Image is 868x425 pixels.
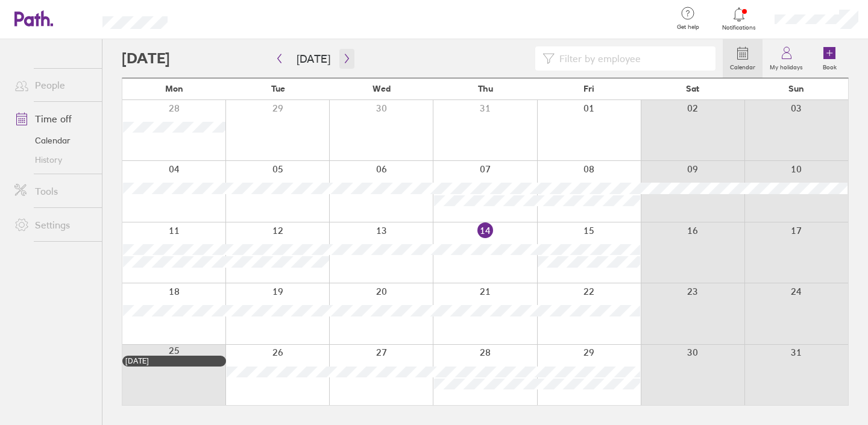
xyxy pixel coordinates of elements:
[816,60,844,71] label: Book
[373,84,391,93] span: Wed
[125,357,223,365] div: [DATE]
[723,60,763,71] label: Calendar
[668,24,708,31] span: Get help
[5,73,102,97] a: People
[165,84,183,93] span: Mon
[478,84,493,93] span: Thu
[720,24,759,31] span: Notifications
[788,84,804,93] span: Sun
[287,49,340,69] button: [DATE]
[555,47,708,70] input: Filter by employee
[5,213,102,237] a: Settings
[5,179,102,203] a: Tools
[583,84,594,93] span: Fri
[5,107,102,131] a: Time off
[5,131,102,150] a: Calendar
[271,84,285,93] span: Tue
[723,39,763,78] a: Calendar
[5,150,102,169] a: History
[763,39,810,78] a: My holidays
[686,84,699,93] span: Sat
[763,60,810,71] label: My holidays
[810,39,849,78] a: Book
[720,6,759,31] a: Notifications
